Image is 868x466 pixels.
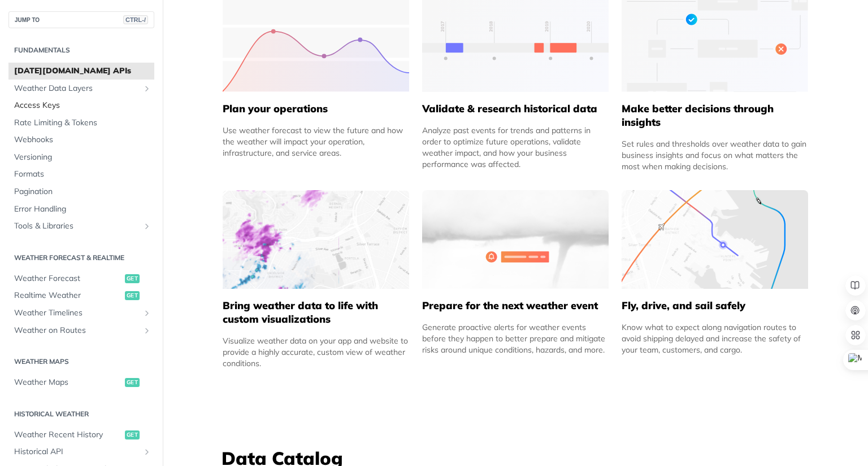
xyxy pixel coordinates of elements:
a: Rate Limiting & Tokens [8,115,154,131]
h5: Validate & research historical data [422,102,609,116]
span: Weather Data Layers [14,83,140,94]
a: Weather TimelinesShow subpages for Weather Timelines [8,305,154,322]
span: [DATE][DOMAIN_NAME] APIs [14,65,151,77]
a: Access Keys [8,97,154,114]
a: Weather on RoutesShow subpages for Weather on Routes [8,322,154,339]
h5: Bring weather data to life with custom visualizations [223,299,409,326]
a: [DATE][DOMAIN_NAME] APIs [8,63,154,80]
div: Analyze past events for trends and patterns in order to optimize future operations, validate weat... [422,125,609,170]
img: 994b3d6-mask-group-32x.svg [622,190,808,289]
h5: Plan your operations [223,102,409,116]
button: Show subpages for Weather Timelines [142,309,151,318]
a: Historical APIShow subpages for Historical API [8,443,154,460]
span: Weather Recent History [14,429,122,441]
a: Realtime Weatherget [8,287,154,304]
a: Webhooks [8,131,154,148]
span: Pagination [14,186,151,197]
span: get [125,291,140,300]
button: JUMP TOCTRL-/ [8,11,154,28]
img: 4463876-group-4982x.svg [223,190,409,289]
a: Pagination [8,183,154,200]
span: Formats [14,169,151,180]
span: Weather Forecast [14,273,122,284]
span: Error Handling [14,204,151,215]
span: Historical API [14,446,140,458]
div: Set rules and thresholds over weather data to gain business insights and focus on what matters th... [622,138,808,172]
a: Tools & LibrariesShow subpages for Tools & Libraries [8,218,154,235]
span: Rate Limiting & Tokens [14,117,151,129]
div: Use weather forecast to view the future and how the weather will impact your operation, infrastru... [223,125,409,159]
span: Weather on Routes [14,325,140,336]
a: Error Handling [8,201,154,218]
a: Versioning [8,149,154,166]
button: Show subpages for Weather Data Layers [142,84,151,93]
div: Know what to expect along navigation routes to avoid shipping delayed and increase the safety of ... [622,322,808,355]
a: Weather Recent Historyget [8,427,154,443]
h5: Prepare for the next weather event [422,299,609,313]
span: get [125,274,140,283]
span: Weather Maps [14,377,122,388]
span: Access Keys [14,100,151,111]
span: CTRL-/ [123,15,148,24]
a: Weather Mapsget [8,374,154,391]
span: Versioning [14,152,151,163]
h5: Make better decisions through insights [622,102,808,129]
span: get [125,378,140,387]
span: Realtime Weather [14,290,122,301]
div: Generate proactive alerts for weather events before they happen to better prepare and mitigate ri... [422,322,609,355]
img: 2c0a313-group-496-12x.svg [422,190,609,289]
h2: Weather Forecast & realtime [8,253,154,263]
h2: Fundamentals [8,45,154,55]
a: Weather Forecastget [8,270,154,287]
button: Show subpages for Weather on Routes [142,326,151,335]
button: Show subpages for Historical API [142,447,151,456]
span: Tools & Libraries [14,221,140,232]
span: Weather Timelines [14,307,140,319]
h2: Weather Maps [8,357,154,367]
a: Weather Data LayersShow subpages for Weather Data Layers [8,80,154,97]
div: Visualize weather data on your app and website to provide a highly accurate, custom view of weath... [223,335,409,369]
h2: Historical Weather [8,409,154,419]
h5: Fly, drive, and sail safely [622,299,808,313]
a: Formats [8,166,154,183]
button: Show subpages for Tools & Libraries [142,222,151,231]
span: Webhooks [14,134,151,146]
span: get [125,430,140,439]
